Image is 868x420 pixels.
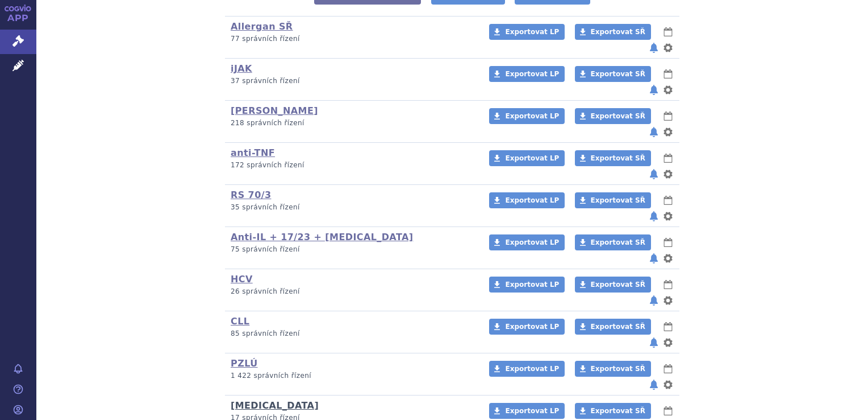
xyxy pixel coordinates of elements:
[231,316,249,327] a: CLL
[662,336,674,349] button: nastavení
[231,105,318,116] a: [PERSON_NAME]
[662,404,674,418] button: lhůty
[591,365,645,373] span: Exportovat SŘ
[662,362,674,376] button: lhůty
[489,277,565,293] a: Exportovat LP
[662,378,674,392] button: nastavení
[591,28,645,36] span: Exportovat SŘ
[231,274,253,285] a: HCV
[489,24,565,40] a: Exportovat LP
[591,112,645,120] span: Exportovat SŘ
[662,278,674,291] button: lhůty
[662,125,674,139] button: nastavení
[648,83,660,97] button: notifikace
[591,154,645,162] span: Exportovat SŘ
[648,167,660,181] button: notifikace
[231,34,474,44] p: 77 správních řízení
[505,196,559,204] span: Exportovat LP
[489,192,565,208] a: Exportovat LP
[505,238,559,246] span: Exportovat LP
[662,41,674,55] button: nastavení
[575,66,651,82] a: Exportovat SŘ
[505,70,559,78] span: Exportovat LP
[231,160,474,170] p: 172 správních řízení
[489,319,565,335] a: Exportovat LP
[489,108,565,124] a: Exportovat LP
[231,118,474,128] p: 218 správních řízení
[662,151,674,165] button: lhůty
[505,323,559,331] span: Exportovat LP
[575,192,651,208] a: Exportovat SŘ
[505,281,559,289] span: Exportovat LP
[231,287,474,297] p: 26 správních řízení
[505,365,559,373] span: Exportovat LP
[231,63,252,74] a: iJAK
[575,319,651,335] a: Exportovat SŘ
[591,407,645,415] span: Exportovat SŘ
[505,28,559,36] span: Exportovat LP
[591,323,645,331] span: Exportovat SŘ
[662,193,674,207] button: lhůty
[231,245,474,254] p: 75 správních řízení
[648,378,660,392] button: notifikace
[591,196,645,204] span: Exportovat SŘ
[591,70,645,78] span: Exportovat SŘ
[575,403,651,419] a: Exportovat SŘ
[662,25,674,39] button: lhůty
[575,150,651,166] a: Exportovat SŘ
[505,112,559,120] span: Exportovat LP
[231,203,474,212] p: 35 správních řízení
[575,108,651,124] a: Exportovat SŘ
[231,21,293,32] a: Allergan SŘ
[505,407,559,415] span: Exportovat LP
[489,150,565,166] a: Exportovat LP
[648,294,660,307] button: notifikace
[648,209,660,223] button: notifikace
[591,281,645,289] span: Exportovat SŘ
[648,252,660,265] button: notifikace
[231,232,413,242] a: Anti-IL + 17/23 + [MEDICAL_DATA]
[489,403,565,419] a: Exportovat LP
[575,277,651,293] a: Exportovat SŘ
[648,336,660,349] button: notifikace
[662,109,674,123] button: lhůty
[575,234,651,250] a: Exportovat SŘ
[505,154,559,162] span: Exportovat LP
[489,66,565,82] a: Exportovat LP
[231,190,271,200] a: RS 70/3
[662,83,674,97] button: nastavení
[231,76,474,86] p: 37 správních řízení
[575,361,651,377] a: Exportovat SŘ
[591,238,645,246] span: Exportovat SŘ
[662,294,674,307] button: nastavení
[489,361,565,377] a: Exportovat LP
[231,371,474,381] p: 1 422 správních řízení
[662,167,674,181] button: nastavení
[231,147,275,158] a: anti-TNF
[662,67,674,81] button: lhůty
[648,125,660,139] button: notifikace
[231,358,258,369] a: PZLÚ
[489,234,565,250] a: Exportovat LP
[575,24,651,40] a: Exportovat SŘ
[662,320,674,333] button: lhůty
[662,236,674,249] button: lhůty
[231,329,474,339] p: 85 správních řízení
[648,41,660,55] button: notifikace
[231,400,319,411] a: [MEDICAL_DATA]
[662,252,674,265] button: nastavení
[662,209,674,223] button: nastavení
